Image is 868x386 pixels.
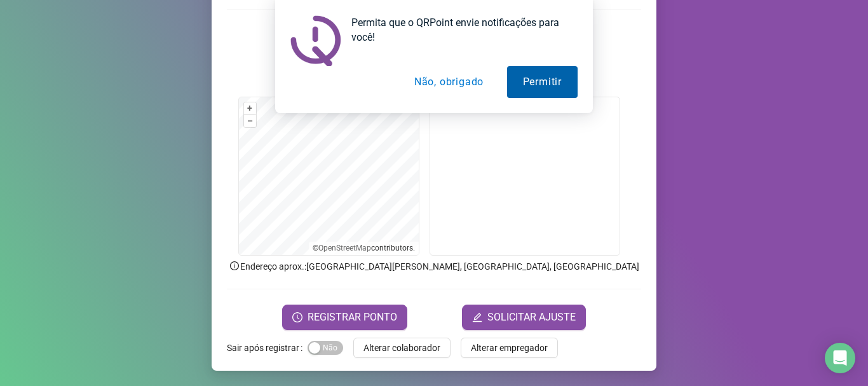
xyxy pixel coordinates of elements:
button: REGISTRAR PONTO [282,305,407,330]
button: – [244,115,256,127]
button: Alterar colaborador [353,338,451,358]
img: notification icon [290,15,341,66]
span: info-circle [229,260,240,272]
span: clock-circle [292,312,302,322]
button: Não, obrigado [398,66,499,98]
span: SOLICITAR AJUSTE [487,310,576,325]
button: Alterar empregador [461,338,558,358]
li: © contributors. [313,244,415,252]
a: OpenStreetMap [318,244,371,252]
label: Sair após registrar [227,338,308,358]
div: Open Intercom Messenger [825,343,855,373]
span: edit [472,312,482,322]
p: Endereço aprox. : [GEOGRAPHIC_DATA][PERSON_NAME], [GEOGRAPHIC_DATA], [GEOGRAPHIC_DATA] [227,259,641,273]
div: Permita que o QRPoint envie notificações para você! [341,15,578,45]
span: Alterar colaborador [363,341,440,355]
span: REGISTRAR PONTO [308,310,397,325]
button: editSOLICITAR AJUSTE [462,305,586,330]
span: Alterar empregador [471,341,548,355]
button: Permitir [507,66,578,98]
